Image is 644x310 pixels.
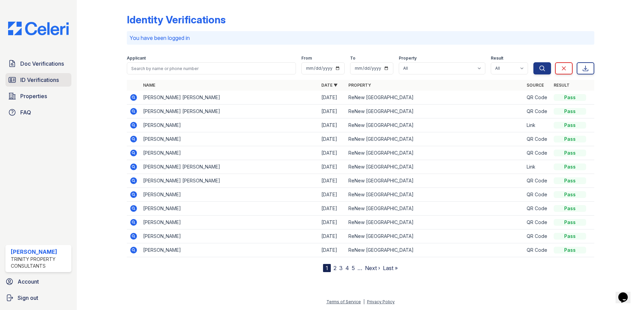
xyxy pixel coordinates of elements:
[140,174,319,188] td: [PERSON_NAME] [PERSON_NAME]
[524,243,551,257] td: QR Code
[140,229,319,243] td: [PERSON_NAME]
[127,14,226,26] div: Identity Verifications
[554,136,586,142] div: Pass
[554,205,586,212] div: Pass
[11,248,69,256] div: [PERSON_NAME]
[5,57,71,70] a: Doc Verifications
[554,122,586,129] div: Pass
[346,202,524,216] td: ReNew [GEOGRAPHIC_DATA]
[140,132,319,146] td: [PERSON_NAME]
[399,56,417,61] label: Property
[346,174,524,188] td: ReNew [GEOGRAPHIC_DATA]
[3,22,74,35] img: CE_Logo_Blue-a8612792a0a2168367f1c8372b55b34899dd931a85d93a1a3d3e32e68fde9ad4.png
[554,177,586,184] div: Pass
[319,216,346,229] td: [DATE]
[554,247,586,253] div: Pass
[358,264,362,272] span: …
[3,275,74,288] a: Account
[326,299,361,304] a: Terms of Service
[554,219,586,226] div: Pass
[5,73,71,87] a: ID Verifications
[319,132,346,146] td: [DATE]
[346,229,524,243] td: ReNew [GEOGRAPHIC_DATA]
[3,291,74,305] a: Sign out
[140,188,319,202] td: [PERSON_NAME]
[367,299,395,304] a: Privacy Policy
[140,118,319,132] td: [PERSON_NAME]
[319,229,346,243] td: [DATE]
[524,105,551,118] td: QR Code
[5,89,71,103] a: Properties
[346,132,524,146] td: ReNew [GEOGRAPHIC_DATA]
[554,233,586,240] div: Pass
[140,146,319,160] td: [PERSON_NAME]
[140,91,319,105] td: [PERSON_NAME] [PERSON_NAME]
[527,83,544,88] a: Source
[363,299,365,304] div: |
[140,216,319,229] td: [PERSON_NAME]
[524,202,551,216] td: QR Code
[554,163,586,170] div: Pass
[127,62,296,74] input: Search by name or phone number
[20,92,47,100] span: Properties
[20,76,59,84] span: ID Verifications
[143,83,155,88] a: Name
[319,188,346,202] td: [DATE]
[20,108,31,116] span: FAQ
[346,146,524,160] td: ReNew [GEOGRAPHIC_DATA]
[321,83,338,88] a: Date ▼
[140,105,319,118] td: [PERSON_NAME] [PERSON_NAME]
[524,132,551,146] td: QR Code
[140,243,319,257] td: [PERSON_NAME]
[5,106,71,119] a: FAQ
[18,278,39,286] span: Account
[18,294,38,302] span: Sign out
[319,202,346,216] td: [DATE]
[524,188,551,202] td: QR Code
[352,265,355,271] a: 5
[383,265,398,271] a: Last »
[319,174,346,188] td: [DATE]
[616,283,637,303] iframe: chat widget
[346,188,524,202] td: ReNew [GEOGRAPHIC_DATA]
[323,264,331,272] div: 1
[319,91,346,105] td: [DATE]
[524,118,551,132] td: Link
[524,229,551,243] td: QR Code
[491,56,503,61] label: Result
[524,216,551,229] td: QR Code
[524,146,551,160] td: QR Code
[319,146,346,160] td: [DATE]
[346,91,524,105] td: ReNew [GEOGRAPHIC_DATA]
[140,202,319,216] td: [PERSON_NAME]
[350,56,355,61] label: To
[524,174,551,188] td: QR Code
[11,256,69,269] div: Trinity Property Consultants
[319,243,346,257] td: [DATE]
[346,243,524,257] td: ReNew [GEOGRAPHIC_DATA]
[130,34,592,42] p: You have been logged in
[346,118,524,132] td: ReNew [GEOGRAPHIC_DATA]
[365,265,380,271] a: Next ›
[140,160,319,174] td: [PERSON_NAME] [PERSON_NAME]
[554,108,586,115] div: Pass
[554,150,586,156] div: Pass
[319,160,346,174] td: [DATE]
[20,60,64,68] span: Doc Verifications
[339,265,343,271] a: 3
[345,265,349,271] a: 4
[524,91,551,105] td: QR Code
[319,105,346,118] td: [DATE]
[524,160,551,174] td: Link
[346,216,524,229] td: ReNew [GEOGRAPHIC_DATA]
[554,191,586,198] div: Pass
[346,160,524,174] td: ReNew [GEOGRAPHIC_DATA]
[301,56,312,61] label: From
[554,83,570,88] a: Result
[333,265,337,271] a: 2
[348,83,371,88] a: Property
[319,118,346,132] td: [DATE]
[554,94,586,101] div: Pass
[346,105,524,118] td: ReNew [GEOGRAPHIC_DATA]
